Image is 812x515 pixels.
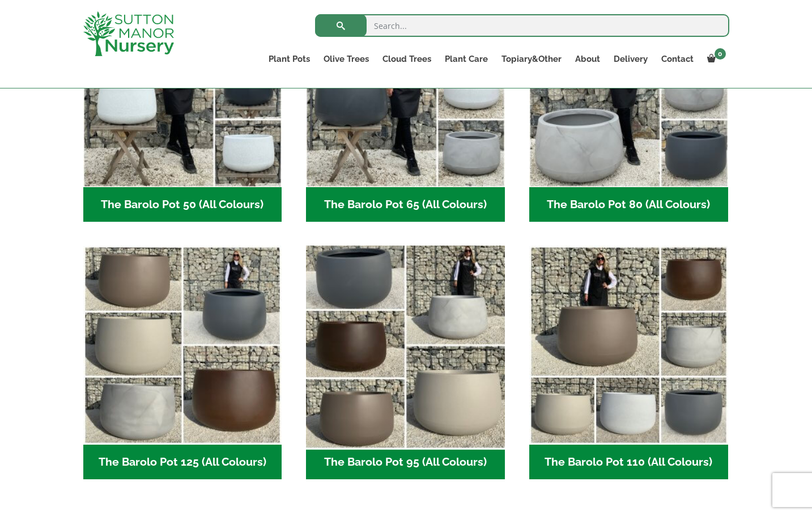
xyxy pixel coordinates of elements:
[607,51,654,67] a: Delivery
[83,246,282,445] img: The Barolo Pot 125 (All Colours)
[529,246,728,445] img: The Barolo Pot 110 (All Colours)
[700,51,729,67] a: 0
[317,51,376,67] a: Olive Trees
[376,51,438,67] a: Cloud Trees
[306,246,505,479] a: Visit product category The Barolo Pot 95 (All Colours)
[529,445,728,480] h2: The Barolo Pot 110 (All Colours)
[654,51,700,67] a: Contact
[83,445,282,480] h2: The Barolo Pot 125 (All Colours)
[301,241,510,450] img: The Barolo Pot 95 (All Colours)
[568,51,607,67] a: About
[715,48,726,60] span: 0
[83,187,282,222] h2: The Barolo Pot 50 (All Colours)
[438,51,495,67] a: Plant Care
[315,14,729,37] input: Search...
[529,187,728,222] h2: The Barolo Pot 80 (All Colours)
[529,246,728,479] a: Visit product category The Barolo Pot 110 (All Colours)
[262,51,317,67] a: Plant Pots
[83,11,174,56] img: logo
[495,51,568,67] a: Topiary&Other
[306,187,505,222] h2: The Barolo Pot 65 (All Colours)
[83,246,282,479] a: Visit product category The Barolo Pot 125 (All Colours)
[306,445,505,480] h2: The Barolo Pot 95 (All Colours)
